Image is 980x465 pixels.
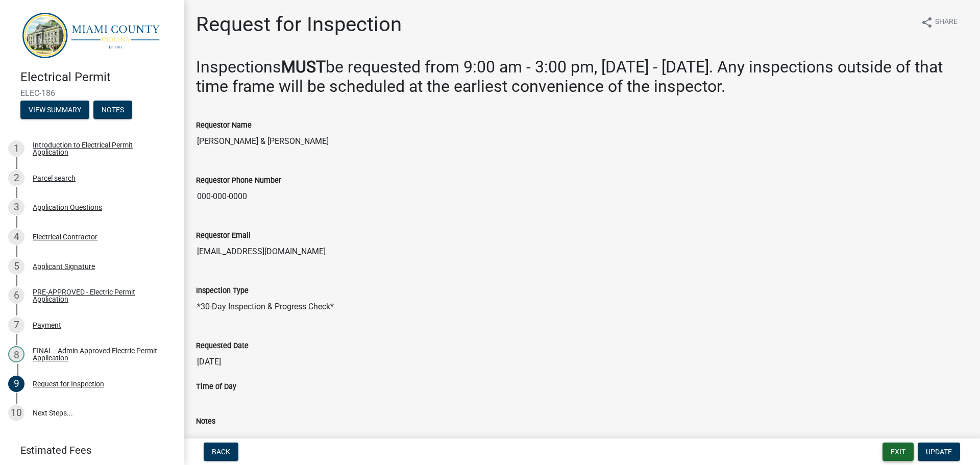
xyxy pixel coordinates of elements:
[196,418,215,425] label: Notes
[33,175,76,182] div: Parcel search
[8,405,24,421] div: 10
[196,342,249,350] label: Requested Date
[883,443,914,461] button: Exit
[33,347,167,361] div: FINAL - Admin Approved Electric Permit Application
[196,287,249,295] label: Inspection Type
[196,57,968,96] h2: Inspections be requested from 9:00 am - 3:00 pm, [DATE] - [DATE]. Any inspections outside of that...
[20,101,89,119] button: View Summary
[20,70,176,85] h4: Electrical Permit
[33,233,97,240] div: Electrical Contractor
[8,376,24,392] div: 9
[33,380,104,387] div: Request for Inspection
[913,12,966,32] button: shareShare
[20,107,89,115] wm-modal-confirm: Summary
[8,258,24,275] div: 5
[20,11,167,59] img: Miami County, Indiana
[33,263,95,270] div: Applicant Signature
[8,287,24,304] div: 6
[204,443,238,461] button: Back
[33,204,102,211] div: Application Questions
[918,443,960,461] button: Update
[281,57,326,77] strong: MUST
[196,122,252,129] label: Requestor Name
[93,107,132,115] wm-modal-confirm: Notes
[8,317,24,333] div: 7
[93,101,132,119] button: Notes
[196,383,236,390] label: Time of Day
[196,177,281,184] label: Requestor Phone Number
[33,141,167,156] div: Introduction to Electrical Permit Application
[8,140,24,157] div: 1
[212,448,230,456] span: Back
[926,448,952,456] span: Update
[8,440,167,460] a: Estimated Fees
[8,170,24,186] div: 2
[33,288,167,303] div: PRE-APPROVED - Electric Permit Application
[33,322,61,329] div: Payment
[8,199,24,215] div: 3
[921,16,933,29] i: share
[196,232,251,239] label: Requestor Email
[8,346,24,362] div: 8
[8,229,24,245] div: 4
[935,16,958,29] span: Share
[20,88,163,98] span: ELEC-186
[196,12,402,37] h1: Request for Inspection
